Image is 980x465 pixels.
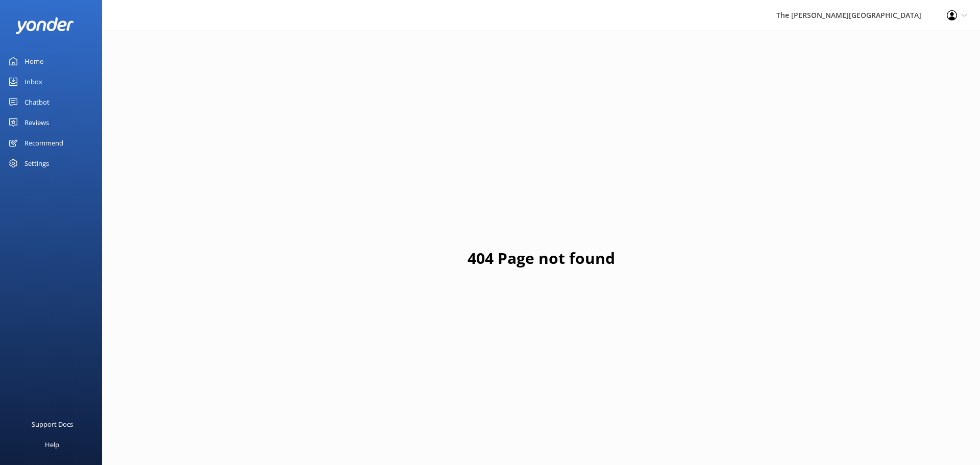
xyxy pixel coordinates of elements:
div: Inbox [24,71,42,92]
h1: 404 Page not found [468,246,615,271]
div: Recommend [24,133,63,153]
div: Help [45,434,59,455]
img: yonder-white-logo.png [15,17,74,34]
div: Reviews [24,112,49,133]
div: Home [24,51,43,71]
div: Support Docs [32,414,73,434]
div: Chatbot [24,92,50,112]
div: Settings [24,153,49,174]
